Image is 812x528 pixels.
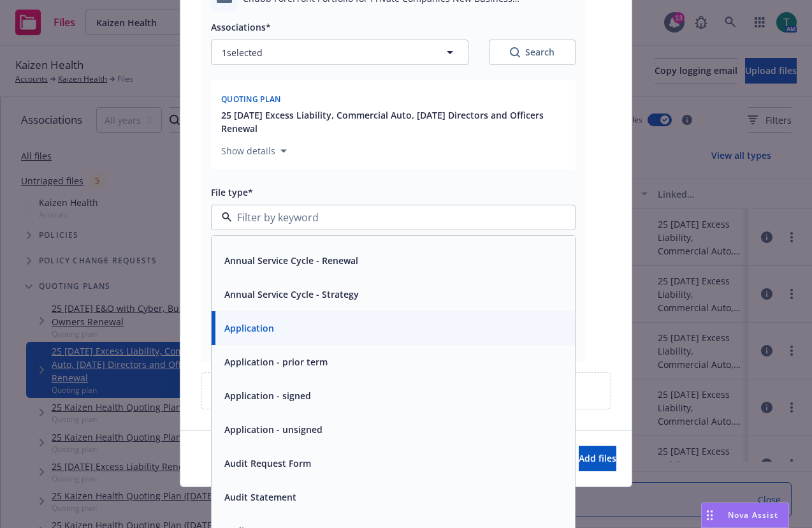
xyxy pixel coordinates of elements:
button: Application - signed [224,389,311,402]
button: Annual Service Cycle - Strategy [224,288,359,301]
button: 1selected [211,40,468,65]
input: Filter by keyword [232,210,549,225]
button: 25 [DATE] Excess Liability, Commercial Auto, [DATE] Directors and Officers Renewal [221,108,568,135]
button: Add files [579,446,616,471]
button: Annual Service Cycle - Renewal [224,254,358,267]
div: Upload new files [201,372,611,409]
button: Application - prior term [224,355,328,369]
span: File type* [211,186,253,198]
button: Application - unsigned [224,423,323,436]
button: Nova Assist [701,502,789,528]
button: Application [224,321,274,335]
button: SearchSearch [489,40,576,65]
svg: Search [510,47,520,57]
button: Audit Request Form [224,457,311,470]
span: Nova Assist [728,510,778,520]
div: Drag to move [702,503,718,527]
span: Add files [579,452,616,464]
div: Search [510,46,555,59]
button: Show details [216,143,292,159]
span: Quoting plan [221,94,281,105]
span: Associations* [211,21,271,33]
button: Audit Statement [224,490,296,504]
span: 1 selected [222,46,263,59]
